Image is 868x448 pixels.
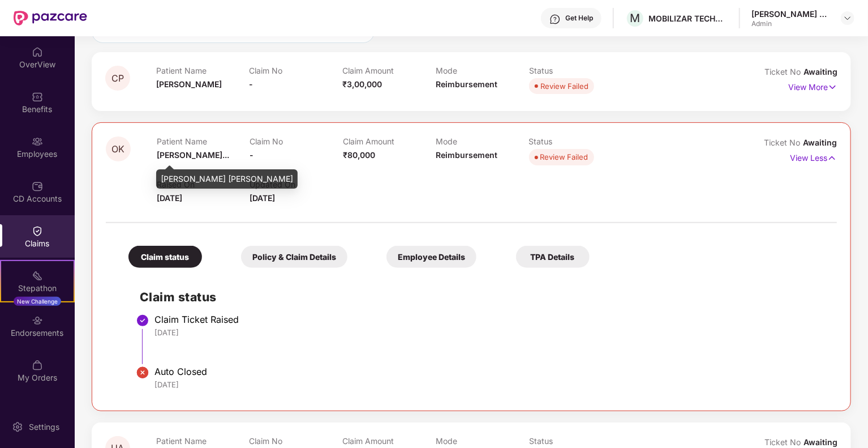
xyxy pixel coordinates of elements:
[436,79,497,89] span: Reimbursement
[342,436,436,446] p: Claim Amount
[529,66,622,75] p: Status
[32,46,43,58] img: svg+xml;base64,PHN2ZyBpZD0iSG9tZSIgeG1sbnM9Imh0dHA6Ly93d3cudzMub3JnLzIwMDAvc3ZnIiB3aWR0aD0iMjAiIG...
[386,246,476,268] div: Employee Details
[529,136,622,146] p: Status
[157,193,182,203] span: [DATE]
[157,150,229,160] span: [PERSON_NAME]...
[250,193,275,203] span: [DATE]
[803,67,837,76] span: Awaiting
[436,136,528,146] p: Mode
[25,421,63,433] div: Settings
[112,144,125,154] span: OK
[128,246,202,268] div: Claim status
[516,246,590,268] div: TPA Details
[14,297,61,306] div: New Challenge
[540,80,588,92] div: Review Failed
[803,437,837,447] span: Awaiting
[436,150,497,160] span: Reimbursement
[154,379,826,390] div: [DATE]
[764,437,803,447] span: Ticket No
[250,66,343,75] p: Claim No
[32,270,43,281] img: svg+xml;base64,PHN2ZyB4bWxucz0iaHR0cDovL3d3dy53My5vcmcvMjAwMC9zdmciIHdpZHRoPSIyMSIgaGVpZ2h0PSIyMC...
[648,13,728,24] div: MOBILIZAR TECHNOLOGIES PRIVATE LIMITED
[156,66,250,75] p: Patient Name
[12,421,23,433] img: svg+xml;base64,PHN2ZyBpZD0iU2V0dGluZy0yMHgyMCIgeG1sbnM9Imh0dHA6Ly93d3cudzMub3JnLzIwMDAvc3ZnIiB3aW...
[751,8,831,19] div: [PERSON_NAME] K [PERSON_NAME]
[342,66,436,75] p: Claim Amount
[157,136,250,146] p: Patient Name
[788,78,837,93] p: View More
[32,136,43,147] img: svg+xml;base64,PHN2ZyBpZD0iRW1wbG95ZWVzIiB4bWxucz0iaHR0cDovL3d3dy53My5vcmcvMjAwMC9zdmciIHdpZHRoPS...
[154,314,826,325] div: Claim Ticket Raised
[32,225,43,237] img: svg+xml;base64,PHN2ZyBpZD0iQ2xhaW0iIHhtbG5zPSJodHRwOi8vd3d3LnczLm9yZy8yMDAwL3N2ZyIgd2lkdGg9IjIwIi...
[343,136,436,146] p: Claim Amount
[549,14,561,25] img: svg+xml;base64,PHN2ZyBpZD0iSGVscC0zMngzMiIgeG1sbnM9Imh0dHA6Ly93d3cudzMub3JnLzIwMDAvc3ZnIiB3aWR0aD...
[790,149,837,164] p: View Less
[764,67,803,76] span: Ticket No
[436,436,529,446] p: Mode
[751,19,831,28] div: Admin
[764,138,803,147] span: Ticket No
[32,91,43,103] img: svg+xml;base64,PHN2ZyBpZD0iQmVuZWZpdHMiIHhtbG5zPSJodHRwOi8vd3d3LnczLm9yZy8yMDAwL3N2ZyIgd2lkdGg9Ij...
[154,366,826,377] div: Auto Closed
[241,246,347,268] div: Policy & Claim Details
[136,314,149,327] img: svg+xml;base64,PHN2ZyBpZD0iU3RlcC1Eb25lLTMyeDMyIiB4bWxucz0iaHR0cDovL3d3dy53My5vcmcvMjAwMC9zdmciIH...
[630,11,641,25] span: M
[540,151,588,163] div: Review Failed
[32,360,43,371] img: svg+xml;base64,PHN2ZyBpZD0iTXlfT3JkZXJzIiBkYXRhLW5hbWU9Ik15IE9yZGVycyIgeG1sbnM9Imh0dHA6Ly93d3cudz...
[803,138,837,147] span: Awaiting
[342,79,382,89] span: ₹3,00,000
[436,66,529,75] p: Mode
[32,181,43,192] img: svg+xml;base64,PHN2ZyBpZD0iQ0RfQWNjb3VudHMiIGRhdGEtbmFtZT0iQ0QgQWNjb3VudHMiIHhtbG5zPSJodHRwOi8vd3...
[250,79,253,89] span: -
[111,74,124,83] span: CP
[843,14,852,23] img: svg+xml;base64,PHN2ZyBpZD0iRHJvcGRvd24tMzJ4MzIiIHhtbG5zPSJodHRwOi8vd3d3LnczLm9yZy8yMDAwL3N2ZyIgd2...
[156,169,298,189] div: [PERSON_NAME] [PERSON_NAME]
[250,150,253,160] span: -
[828,81,837,93] img: svg+xml;base64,PHN2ZyB4bWxucz0iaHR0cDovL3d3dy53My5vcmcvMjAwMC9zdmciIHdpZHRoPSIxNyIgaGVpZ2h0PSIxNy...
[154,327,826,338] div: [DATE]
[1,283,74,294] div: Stepathon
[529,436,622,446] p: Status
[32,315,43,326] img: svg+xml;base64,PHN2ZyBpZD0iRW5kb3JzZW1lbnRzIiB4bWxucz0iaHR0cDovL3d3dy53My5vcmcvMjAwMC9zdmciIHdpZH...
[136,366,149,379] img: svg+xml;base64,PHN2ZyBpZD0iU3RlcC1Eb25lLTIweDIwIiB4bWxucz0iaHR0cDovL3d3dy53My5vcmcvMjAwMC9zdmciIH...
[140,288,826,306] h2: Claim status
[156,79,222,89] span: [PERSON_NAME]
[827,152,837,164] img: svg+xml;base64,PHN2ZyB4bWxucz0iaHR0cDovL3d3dy53My5vcmcvMjAwMC9zdmciIHdpZHRoPSIxNyIgaGVpZ2h0PSIxNy...
[156,436,250,446] p: Patient Name
[343,150,375,160] span: ₹80,000
[250,136,342,146] p: Claim No
[565,14,593,23] div: Get Help
[14,11,87,25] img: New Pazcare Logo
[250,436,343,446] p: Claim No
